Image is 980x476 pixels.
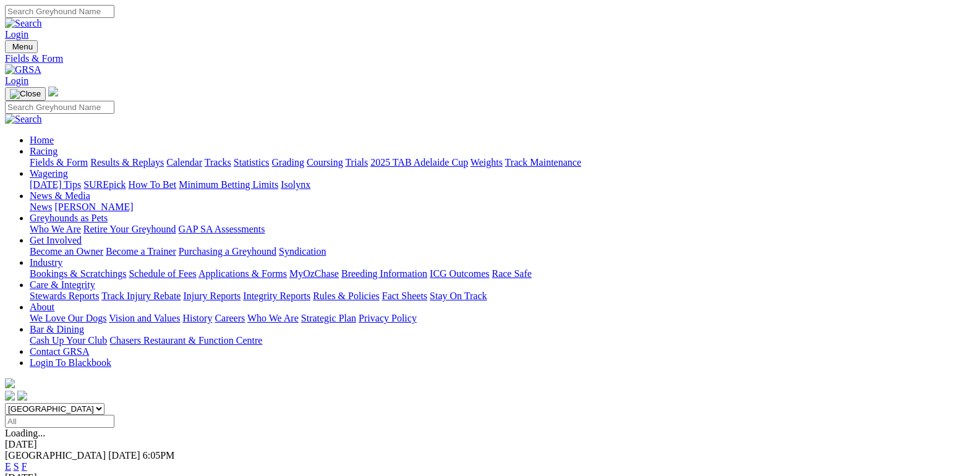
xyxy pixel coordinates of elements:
a: Weights [471,157,503,168]
a: SUREpick [83,179,126,190]
a: Stay On Track [430,291,487,301]
a: About [30,302,54,312]
a: Rules & Policies [313,291,380,301]
div: Greyhounds as Pets [30,224,975,235]
button: Toggle navigation [5,40,38,53]
img: logo-grsa-white.png [48,87,58,96]
div: About [30,313,975,324]
a: Fact Sheets [382,291,427,301]
a: Syndication [279,246,326,257]
a: Schedule of Fees [129,268,196,279]
a: Careers [215,313,245,323]
a: 2025 TAB Adelaide Cup [370,157,468,168]
a: Track Maintenance [505,157,581,168]
a: Injury Reports [183,291,241,301]
a: MyOzChase [289,268,339,279]
a: Login [5,75,28,86]
input: Select date [5,415,114,428]
a: Cash Up Your Club [30,335,107,346]
a: Strategic Plan [301,313,356,323]
a: Coursing [307,157,343,168]
a: Stewards Reports [30,291,99,301]
a: Grading [272,157,304,168]
span: 6:05PM [143,450,175,461]
a: ICG Outcomes [430,268,489,279]
a: Become a Trainer [106,246,176,257]
a: Results & Replays [90,157,164,168]
a: Retire Your Greyhound [83,224,176,234]
a: Chasers Restaurant & Function Centre [109,335,262,346]
a: [PERSON_NAME] [54,202,133,212]
div: News & Media [30,202,975,213]
a: Statistics [234,157,270,168]
span: [GEOGRAPHIC_DATA] [5,450,106,461]
a: Applications & Forms [198,268,287,279]
a: Contact GRSA [30,346,89,357]
a: Track Injury Rebate [101,291,181,301]
img: facebook.svg [5,391,15,401]
a: Fields & Form [30,157,88,168]
span: Menu [12,42,33,51]
a: [DATE] Tips [30,179,81,190]
a: Racing [30,146,58,156]
input: Search [5,101,114,114]
img: twitter.svg [17,391,27,401]
a: Race Safe [492,268,531,279]
a: E [5,461,11,472]
input: Search [5,5,114,18]
a: History [182,313,212,323]
a: News [30,202,52,212]
a: Become an Owner [30,246,103,257]
a: Breeding Information [341,268,427,279]
a: Tracks [205,157,231,168]
div: Racing [30,157,975,168]
img: logo-grsa-white.png [5,378,15,388]
span: [DATE] [108,450,140,461]
span: Loading... [5,428,45,438]
a: Industry [30,257,62,268]
a: F [22,461,27,472]
a: News & Media [30,190,90,201]
a: How To Bet [129,179,177,190]
a: Bookings & Scratchings [30,268,126,279]
a: Get Involved [30,235,82,245]
a: Purchasing a Greyhound [179,246,276,257]
a: Calendar [166,157,202,168]
a: Minimum Betting Limits [179,179,278,190]
a: Trials [345,157,368,168]
a: Privacy Policy [359,313,417,323]
div: Industry [30,268,975,279]
a: We Love Our Dogs [30,313,106,323]
a: Who We Are [247,313,299,323]
a: Isolynx [281,179,310,190]
a: Care & Integrity [30,279,95,290]
a: Vision and Values [109,313,180,323]
img: Search [5,114,42,125]
img: Close [10,89,41,99]
a: GAP SA Assessments [179,224,265,234]
div: Care & Integrity [30,291,975,302]
a: Home [30,135,54,145]
button: Toggle navigation [5,87,46,101]
a: Integrity Reports [243,291,310,301]
a: Who We Are [30,224,81,234]
a: S [14,461,19,472]
a: Fields & Form [5,53,975,64]
div: [DATE] [5,439,975,450]
div: Wagering [30,179,975,190]
div: Bar & Dining [30,335,975,346]
a: Login To Blackbook [30,357,111,368]
img: GRSA [5,64,41,75]
a: Login [5,29,28,40]
a: Greyhounds as Pets [30,213,108,223]
div: Get Involved [30,246,975,257]
img: Search [5,18,42,29]
a: Wagering [30,168,68,179]
a: Bar & Dining [30,324,84,334]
